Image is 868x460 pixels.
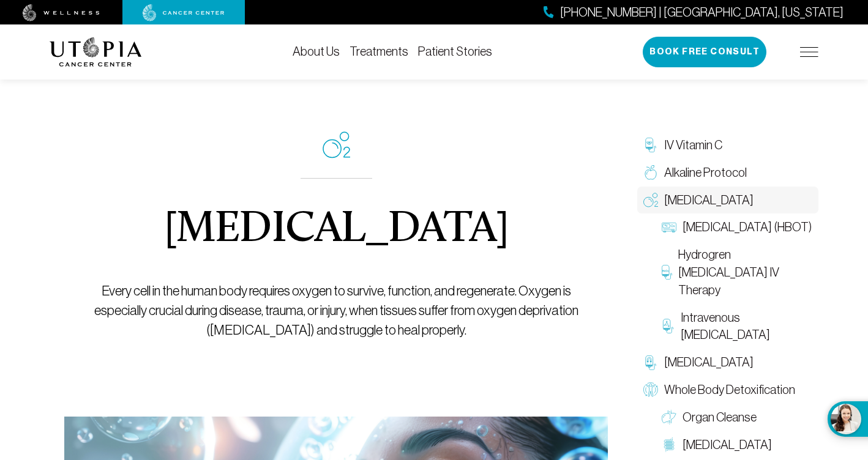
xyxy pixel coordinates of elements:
[662,220,676,235] img: Hyperbaric Oxygen Therapy (HBOT)
[643,138,658,152] img: IV Vitamin C
[350,45,408,58] a: Treatments
[664,191,754,209] span: [MEDICAL_DATA]
[23,4,100,21] img: wellness
[643,37,766,67] button: Book Free Consult
[164,208,509,252] h1: [MEDICAL_DATA]
[50,37,142,67] img: logo
[664,164,747,182] span: Alkaline Protocol
[662,437,676,452] img: Colon Therapy
[418,45,492,58] a: Patient Stories
[683,409,757,426] span: Organ Cleanse
[323,132,350,158] img: icon
[92,281,580,340] p: Every cell in the human body requires oxygen to survive, function, and regenerate. Oxygen is espe...
[643,382,658,397] img: Whole Body Detoxification
[664,381,795,399] span: Whole Body Detoxification
[560,4,844,21] span: [PHONE_NUMBER] | [GEOGRAPHIC_DATA], [US_STATE]
[637,132,818,159] a: IV Vitamin C
[293,45,340,58] a: About Us
[643,193,658,207] img: Oxygen Therapy
[662,319,675,333] img: Intravenous Ozone Therapy
[800,47,818,57] img: icon-hamburger
[662,410,676,425] img: Organ Cleanse
[683,436,772,454] span: [MEDICAL_DATA]
[656,431,818,459] a: [MEDICAL_DATA]
[637,159,818,187] a: Alkaline Protocol
[643,165,658,180] img: Alkaline Protocol
[637,187,818,214] a: [MEDICAL_DATA]
[637,349,818,376] a: [MEDICAL_DATA]
[656,241,818,303] a: Hydrogren [MEDICAL_DATA] IV Therapy
[544,4,844,21] a: [PHONE_NUMBER] | [GEOGRAPHIC_DATA], [US_STATE]
[664,354,754,371] span: [MEDICAL_DATA]
[656,304,818,349] a: Intravenous [MEDICAL_DATA]
[656,404,818,431] a: Organ Cleanse
[637,376,818,404] a: Whole Body Detoxification
[683,218,812,236] span: [MEDICAL_DATA] (HBOT)
[664,136,722,154] span: IV Vitamin C
[662,265,672,280] img: Hydrogren Peroxide IV Therapy
[678,246,812,299] span: Hydrogren [MEDICAL_DATA] IV Therapy
[143,4,225,21] img: cancer center
[681,309,812,344] span: Intravenous [MEDICAL_DATA]
[656,213,818,241] a: [MEDICAL_DATA] (HBOT)
[643,355,658,370] img: Chelation Therapy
